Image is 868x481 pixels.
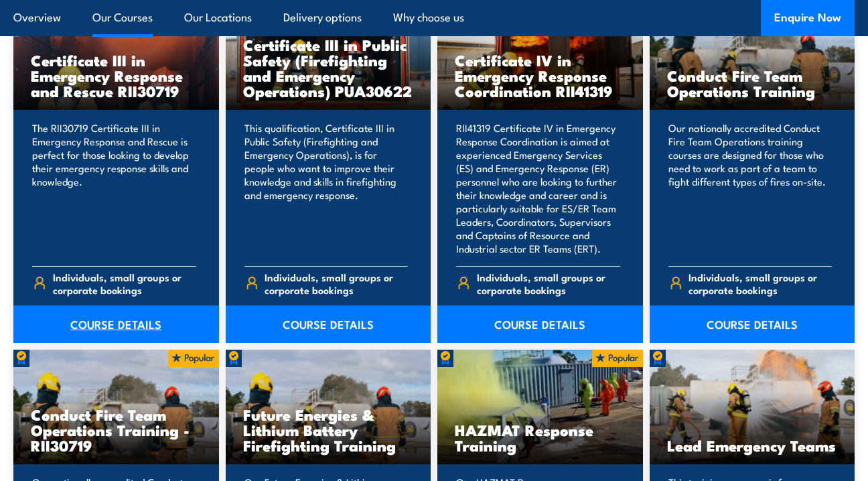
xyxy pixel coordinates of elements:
span: Individuals, small groups or corporate bookings [265,271,408,296]
h3: Conduct Fire Team Operations Training [667,68,838,98]
p: The RII30719 Certificate III in Emergency Response and Rescue is perfect for those looking to dev... [32,121,196,255]
a: COURSE DETAILS [226,305,431,343]
a: COURSE DETAILS [650,305,855,343]
h3: Future Energies & Lithium Battery Firefighting Training [243,407,414,453]
p: Our nationally accredited Conduct Fire Team Operations training courses are designed for those wh... [668,121,833,255]
a: COURSE DETAILS [437,305,643,343]
span: Individuals, small groups or corporate bookings [477,271,620,296]
h3: Certificate IV in Emergency Response Coordination RII41319 [455,52,626,98]
span: Individuals, small groups or corporate bookings [689,271,832,296]
h3: HAZMAT Response Training [455,422,626,453]
h3: Conduct Fire Team Operations Training - RII30719 [31,407,202,453]
p: This qualification, Certificate III in Public Safety (Firefighting and Emergency Operations), is ... [244,121,409,255]
h3: Lead Emergency Teams [667,437,838,453]
p: RII41319 Certificate IV in Emergency Response Coordination is aimed at experienced Emergency Serv... [456,121,620,255]
h3: Certificate III in Emergency Response and Rescue RII30719 [31,52,202,98]
span: Individuals, small groups or corporate bookings [53,271,196,296]
a: COURSE DETAILS [13,305,219,343]
h3: Certificate III in Public Safety (Firefighting and Emergency Operations) PUA30622 [243,37,414,98]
